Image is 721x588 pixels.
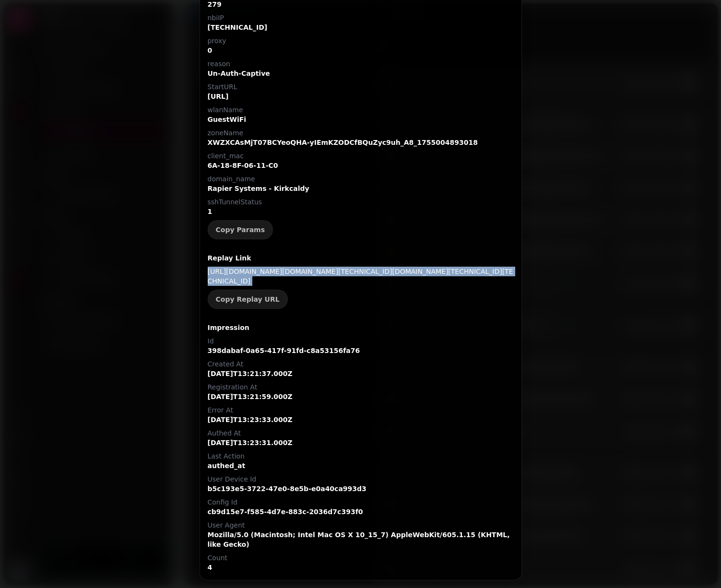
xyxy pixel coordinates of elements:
[208,59,514,69] p: reason
[208,405,514,415] p: Error At
[208,484,514,494] p: b5c193e5-3722-47e0-8e5b-e0a40ca993d3
[208,69,514,78] p: Un-Auth-Captive
[208,346,514,355] p: 398dabaf-0a65-417f-91fd-c8a53156fa76
[208,359,514,369] p: Created At
[208,415,514,424] p: [DATE]T13:23:33.000Z
[208,530,514,549] p: Mozilla/5.0 (Macintosh; Intel Mac OS X 10_15_7) AppleWebKit/605.1.15 (KHTML, like Gecko)
[208,82,514,92] p: StartURL
[208,369,514,378] p: [DATE]T13:21:37.000Z
[216,226,265,233] span: Copy Params
[208,207,514,216] p: 1
[208,507,514,517] p: cb9d15e7-f585-4d7e-883c-2036d7c393f0
[208,197,514,207] p: sshTunnelStatus
[208,151,514,161] p: client_mac
[208,115,514,124] p: GuestWiFi
[208,474,514,484] p: User Device Id
[208,36,514,46] p: proxy
[208,220,273,239] button: Copy Params
[208,290,288,309] button: Copy Replay URL
[208,267,514,286] p: [URL][DOMAIN_NAME][DOMAIN_NAME][TECHNICAL_ID][DOMAIN_NAME][TECHNICAL_ID][TECHNICAL_ID]
[208,336,514,346] p: Id
[208,323,514,332] p: Impression
[208,184,514,193] p: Rapier Systems - Kirkcaldy
[208,138,514,147] p: XWZXCAsMjT07BCYeoQHA-yIEmKZODCfBQuZyc9uh_A8_1755004893018
[208,461,514,470] p: authed_at
[208,174,514,184] p: domain_name
[208,92,514,101] p: [URL]
[208,253,514,263] p: Replay Link
[208,553,514,563] p: Count
[208,392,514,401] p: [DATE]T13:21:59.000Z
[208,128,514,138] p: zoneName
[208,46,514,55] p: 0
[208,13,514,23] p: nbiIP
[208,105,514,115] p: wlanName
[208,438,514,447] p: [DATE]T13:23:31.000Z
[208,23,514,32] p: [TECHNICAL_ID]
[216,296,280,303] span: Copy Replay URL
[208,451,514,461] p: Last Action
[208,428,514,438] p: Authed At
[208,161,514,170] p: 6A-18-8F-06-11-C0
[208,563,514,572] p: 4
[208,520,514,530] p: User Agent
[208,382,514,392] p: Registration At
[208,497,514,507] p: Config Id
